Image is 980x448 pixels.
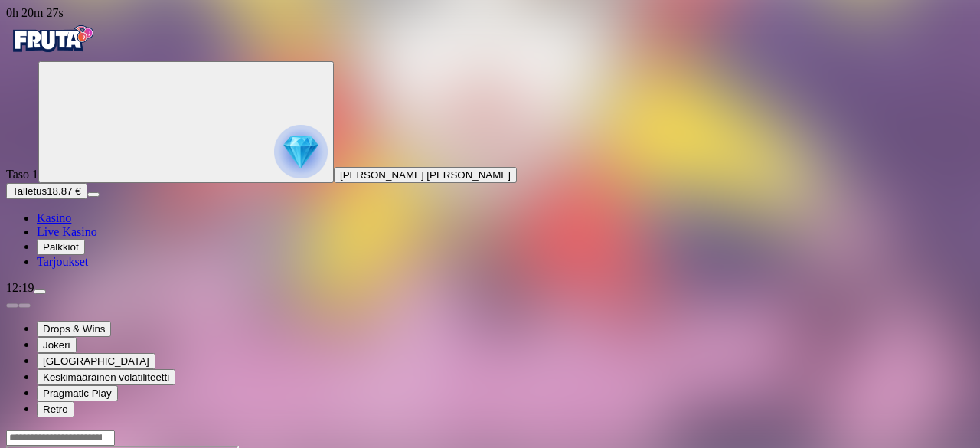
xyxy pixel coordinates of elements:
button: reward progress [38,61,334,183]
img: reward progress [274,125,328,178]
button: Retro [37,401,74,417]
span: Pragmatic Play [43,388,112,399]
span: [PERSON_NAME] [PERSON_NAME] [340,169,511,181]
span: [GEOGRAPHIC_DATA] [43,355,149,367]
button: Palkkiot [37,239,85,255]
span: 18.87 € [47,185,80,197]
button: menu [87,192,100,197]
input: Search [6,430,115,446]
nav: Primary [6,20,974,269]
nav: Main menu [6,211,974,269]
button: next slide [18,303,31,308]
a: Kasino [37,211,71,224]
button: prev slide [6,303,18,308]
span: Retro [43,404,68,415]
button: Pragmatic Play [37,385,118,401]
button: Keskimääräinen volatiliteetti [37,369,175,385]
button: [GEOGRAPHIC_DATA] [37,353,155,369]
span: Drops & Wins [43,323,105,335]
button: [PERSON_NAME] [PERSON_NAME] [334,167,517,183]
button: menu [34,289,46,294]
span: 12:19 [6,281,34,294]
span: Palkkiot [43,241,79,253]
button: Jokeri [37,337,77,353]
span: Jokeri [43,339,70,351]
a: Live Kasino [37,225,97,238]
span: user session time [6,6,64,19]
img: Fruta [6,20,98,58]
span: Talletus [12,185,47,197]
span: Taso 1 [6,168,38,181]
span: Keskimääräinen volatiliteetti [43,371,169,383]
button: Talletusplus icon18.87 € [6,183,87,199]
a: Tarjoukset [37,255,88,268]
button: Drops & Wins [37,321,111,337]
a: Fruta [6,47,98,60]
